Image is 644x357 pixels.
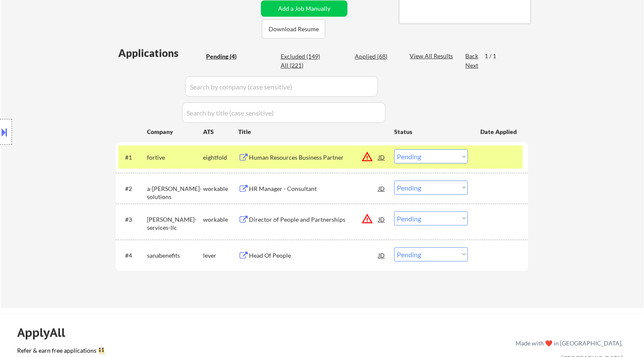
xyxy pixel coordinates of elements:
div: Applied (68) [355,52,398,61]
div: 1 / 1 [485,52,504,60]
button: Add a Job Manually [261,0,347,17]
div: Status [394,124,468,139]
div: eightfold [203,153,238,162]
div: #3 [125,215,140,224]
div: JD [377,181,386,196]
input: Search by title (case sensitive) [182,102,386,123]
div: Company [147,128,203,136]
div: HR Manager - Consultant [249,184,378,193]
div: Human Resources Business Partner [249,153,378,162]
div: [PERSON_NAME]-services-llc [147,215,203,232]
div: Applications [118,48,203,58]
div: #4 [125,251,140,260]
div: ApplyAll [17,325,75,340]
div: JD [377,149,386,165]
div: Pending (4) [206,52,249,61]
div: View All Results [410,52,455,60]
div: Next [465,61,479,70]
div: JD [377,211,386,227]
div: lever [203,251,238,260]
button: Download Resume [262,19,325,39]
div: Date Applied [480,128,518,136]
div: Director of People and Partnerships [249,215,378,224]
div: JD [377,247,386,263]
div: workable [203,215,238,224]
div: Head Of People [249,251,378,260]
input: Search by company (case sensitive) [185,76,378,97]
div: Excluded (149) [281,52,323,61]
div: fortive [147,153,203,162]
div: ATS [203,128,238,136]
div: a-[PERSON_NAME]-solutions [147,184,203,201]
button: warning_amber [361,151,373,163]
a: Refer & earn free applications 👯‍♀️ [17,348,336,357]
button: warning_amber [361,213,373,225]
div: All (221) [281,61,323,70]
div: Back [465,52,479,60]
div: Title [238,128,386,136]
div: sanabenefits [147,251,203,260]
div: workable [203,184,238,193]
